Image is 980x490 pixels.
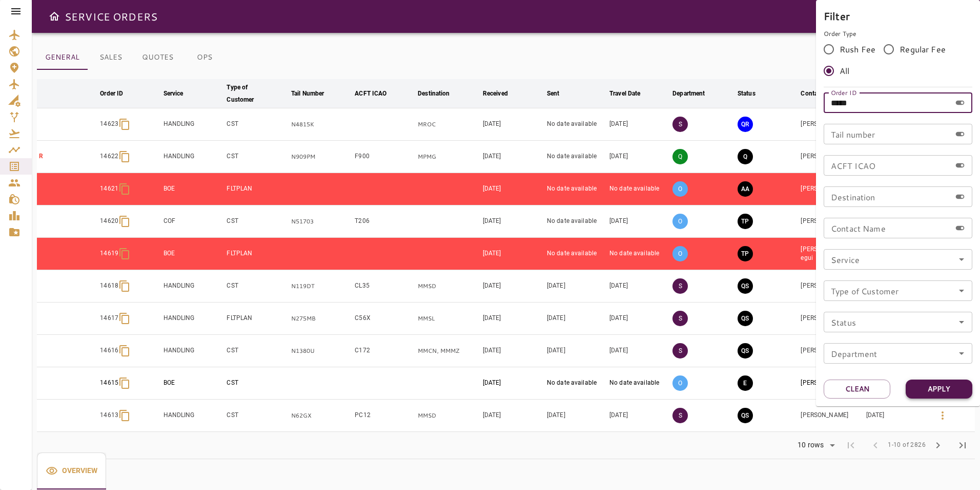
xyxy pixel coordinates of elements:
[954,284,969,298] button: Open
[954,252,969,267] button: Open
[954,315,969,329] button: Open
[906,380,972,399] button: Apply
[824,29,972,39] p: Order Type
[954,346,969,361] button: Open
[900,43,946,55] span: Regular Fee
[840,65,849,77] span: All
[824,8,972,24] h6: Filter
[831,88,856,97] label: Order ID
[824,39,972,82] div: rushFeeOrder
[840,43,875,55] span: Rush Fee
[824,380,890,399] button: Clean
